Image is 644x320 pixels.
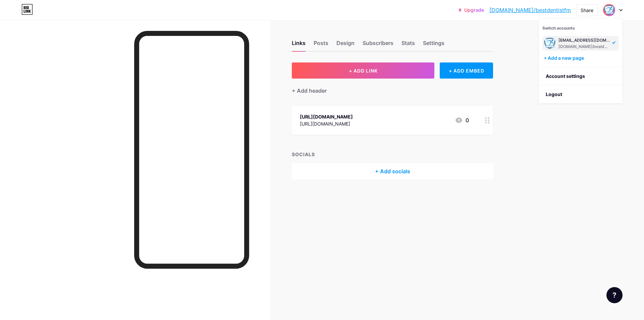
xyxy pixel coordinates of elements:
a: Upgrade [459,7,484,13]
span: + ADD LINK [349,68,378,74]
div: Settings [423,39,444,51]
span: Switch accounts [542,26,575,31]
div: [URL][DOMAIN_NAME] [300,120,353,127]
div: Posts [314,39,328,51]
div: + Add a new page [544,55,619,61]
div: + Add socials [292,163,493,179]
div: + Add header [292,87,327,95]
div: Stats [401,39,415,51]
div: [DOMAIN_NAME]/bestdentistfm [558,44,610,49]
div: Share [581,7,593,14]
div: Design [336,39,355,51]
a: [DOMAIN_NAME]/bestdentistfm [489,6,571,14]
div: [EMAIL_ADDRESS][DOMAIN_NAME] [558,38,610,43]
div: [URL][DOMAIN_NAME] [300,113,353,120]
div: + ADD EMBED [440,62,493,79]
div: Subscribers [363,39,393,51]
li: Logout [539,85,622,103]
a: Account settings [539,67,622,85]
div: 0 [455,116,469,124]
div: Links [292,39,306,51]
img: bestdentistfm [544,37,556,49]
div: SOCIALS [292,151,493,158]
img: bestdentistfm [604,5,614,15]
button: + ADD LINK [292,62,434,79]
